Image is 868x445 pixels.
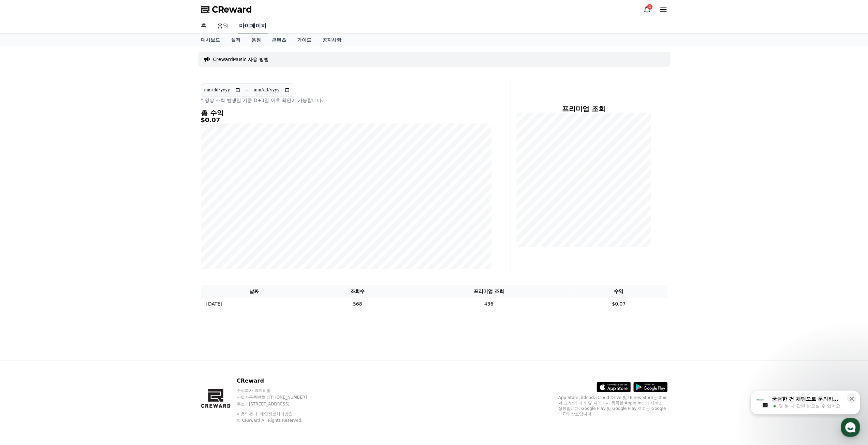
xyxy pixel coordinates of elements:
[238,19,268,33] a: 마이페이지
[225,34,246,46] a: 실적
[643,5,651,14] a: 4
[213,56,269,63] a: CrewardMusic 사용 방법
[88,216,131,233] a: 설정
[570,285,667,298] th: 수익
[212,19,234,33] a: 음원
[45,216,88,233] a: 대화
[558,395,667,417] p: App Store, iCloud, iCloud Drive 및 iTunes Store는 미국과 그 밖의 나라 및 지역에서 등록된 Apple Inc.의 서비스 상표입니다. Goo...
[317,34,347,46] a: 공지사항
[62,227,71,232] span: 대화
[105,226,114,232] span: 설정
[292,34,317,46] a: 가이드
[246,34,266,46] a: 음원
[407,285,570,298] th: 프리미엄 조회
[308,298,407,310] td: 568
[570,298,667,310] td: $0.07
[237,401,320,407] p: 주소 : [STREET_ADDRESS]
[237,395,320,400] p: 사업자등록번호 : [PHONE_NUMBER]
[2,216,45,233] a: 홈
[237,377,320,385] p: CReward
[245,86,249,94] p: ~
[237,418,320,423] p: © CReward All Rights Reserved.
[21,226,26,232] span: 홈
[201,117,491,123] h5: $0.07
[260,412,293,416] a: 개인정보처리방침
[206,300,222,308] p: [DATE]
[237,412,258,416] a: 이용약관
[201,97,491,104] p: * 영상 조회 발생일 기준 D+3일 이후 확인이 가능합니다.
[237,388,320,393] p: 주식회사 와이피랩
[647,4,652,10] div: 4
[201,109,491,117] h4: 총 수익
[212,4,252,15] span: CReward
[201,4,252,15] a: CReward
[308,285,407,298] th: 조회수
[195,19,212,33] a: 홈
[407,298,570,310] td: 436
[266,34,292,46] a: 콘텐츠
[195,34,225,46] a: 대시보드
[201,285,308,298] th: 날짜
[516,105,651,113] h4: 프리미엄 조회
